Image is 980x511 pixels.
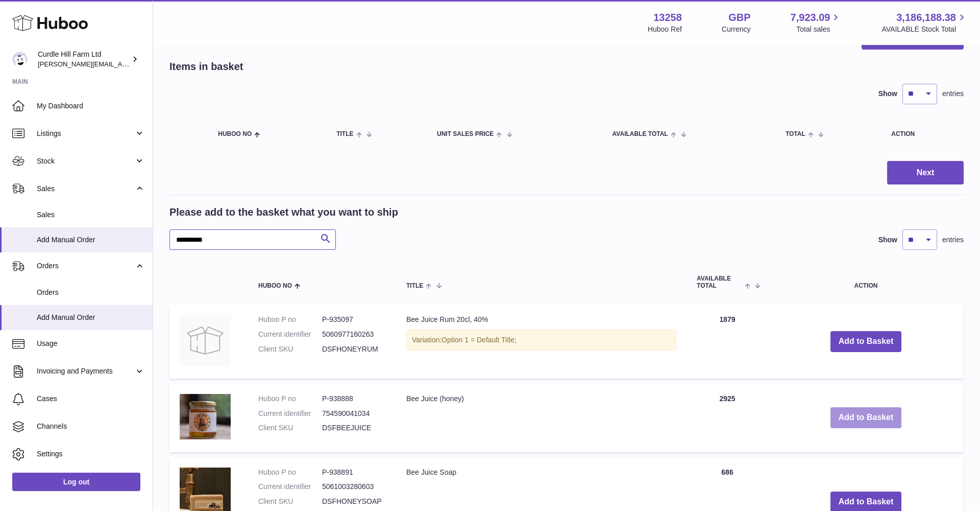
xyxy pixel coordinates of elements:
a: 3,186,188.38 AVAILABLE Stock Total [881,11,968,34]
span: [PERSON_NAME][EMAIL_ADDRESS][DOMAIN_NAME] [38,60,205,68]
div: Huboo Ref [648,25,682,34]
dd: 754590041034 [322,409,386,419]
label: Show [878,235,897,245]
dd: P-938888 [322,394,386,404]
span: AVAILABLE Stock Total [881,25,968,34]
span: AVAILABLE Total [612,131,668,137]
a: Log out [12,473,140,491]
dd: DSFHONEYRUM [322,344,386,354]
td: 1879 [687,305,768,379]
span: entries [942,89,964,99]
span: Orders [37,288,145,297]
img: Bee Juice Rum 20cl, 40% [180,315,231,366]
dt: Current identifier [258,330,322,339]
button: Add to Basket [830,407,902,428]
span: Add Manual Order [37,235,145,245]
dd: DSFHONEYSOAP [322,497,386,506]
td: Bee Juice (honey) [396,384,687,452]
span: Channels [37,422,145,431]
span: Unit Sales Price [437,131,494,137]
div: Action [891,131,953,137]
span: 7,923.09 [791,11,830,25]
dd: 5061003280603 [322,482,386,492]
h2: Please add to the basket what you want to ship [169,205,398,219]
span: My Dashboard [37,101,145,111]
dd: 5060977160263 [322,330,386,339]
span: Huboo no [218,131,252,137]
button: Next [887,161,964,185]
span: Usage [37,339,145,349]
div: Curdle Hill Farm Ltd [38,50,130,69]
span: Option 1 = Default Title; [442,336,517,344]
th: Action [768,265,964,299]
img: Bee Juice (honey) [180,394,231,439]
span: AVAILABLE Total [697,275,742,289]
h2: Items in basket [169,60,243,74]
span: Stock [37,156,134,166]
strong: 13258 [653,11,682,25]
span: Cases [37,394,145,404]
dt: Current identifier [258,482,322,492]
dt: Client SKU [258,497,322,506]
span: 3,186,188.38 [896,11,956,25]
dd: DSFBEEJUICE [322,423,386,433]
div: Currency [722,25,751,34]
div: Variation: [406,330,676,351]
span: Sales [37,184,134,194]
span: Total sales [796,25,842,34]
td: Bee Juice Rum 20cl, 40% [396,305,687,379]
span: entries [942,235,964,245]
dt: Huboo P no [258,315,322,324]
dt: Huboo P no [258,468,322,477]
strong: GBP [728,11,750,25]
span: Settings [37,449,145,459]
a: 7,923.09 Total sales [791,11,842,34]
dt: Client SKU [258,344,322,354]
td: 2925 [687,384,768,452]
span: Orders [37,261,134,271]
img: miranda@diddlysquatfarmshop.com [12,52,28,67]
dt: Client SKU [258,423,322,433]
span: Listings [37,129,134,138]
span: Huboo no [258,283,292,289]
label: Show [878,89,897,99]
span: Add Manual Order [37,313,145,322]
dt: Huboo P no [258,394,322,404]
dd: P-935097 [322,315,386,324]
span: Invoicing and Payments [37,366,134,376]
dd: P-938891 [322,468,386,477]
dt: Current identifier [258,409,322,419]
span: Title [336,131,353,137]
span: Title [406,283,423,289]
span: Total [786,131,805,137]
span: Sales [37,210,145,220]
button: Add to Basket [830,331,902,352]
